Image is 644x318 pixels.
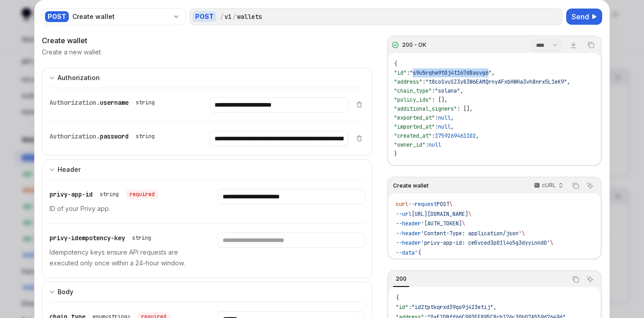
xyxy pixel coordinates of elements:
[457,105,473,112] span: : [],
[584,180,596,192] button: Ask AI
[42,159,372,179] button: Expand input section
[49,203,196,214] p: ID of your Privy app.
[422,78,425,85] span: :
[408,201,437,208] span: --request
[49,131,158,142] div: Authorization.password
[570,273,581,285] button: Copy the contents from the code block
[451,114,454,121] span: ,
[237,12,262,21] div: wallets
[396,201,408,208] span: curl
[49,99,100,107] span: Authorization.
[394,78,422,85] span: "address"
[415,249,421,256] span: '{
[393,273,409,284] div: 200
[100,99,129,107] span: username
[394,96,432,103] span: "policy_ids"
[58,164,80,175] div: Header
[435,123,438,130] span: :
[218,233,364,248] input: Enter privy-idempotency-key
[411,304,493,311] span: "id2tptkqrxd39qo9j423etij"
[570,180,581,192] button: Copy the contents from the code block
[449,201,452,208] span: \
[421,230,522,237] span: 'Content-Type: application/json'
[567,78,570,85] span: ,
[233,12,236,21] div: /
[407,69,410,76] span: :
[49,189,158,200] div: privy-app-id
[396,211,411,218] span: --url
[462,220,465,227] span: \
[435,114,438,121] span: :
[396,304,408,311] span: "id"
[396,249,415,256] span: --data
[394,150,397,157] span: }
[421,239,550,246] span: 'privy-app-id: cm5vced3p01l4o5g3dyyinnd0'
[49,132,100,140] span: Authorization.
[411,211,468,218] span: [URL][DOMAIN_NAME]
[210,97,348,112] input: Enter username
[396,220,421,227] span: --header
[402,41,426,49] div: 200 - OK
[584,273,596,285] button: Ask AI
[438,114,451,121] span: null
[49,234,125,242] span: privy-idempotency-key
[566,9,602,25] button: Send
[585,39,597,51] button: Copy the contents from the code block
[49,190,93,198] span: privy-app-id
[432,96,447,103] span: : [],
[492,69,495,76] span: ,
[396,294,399,301] span: {
[394,105,457,112] span: "additional_signers"
[49,97,158,108] div: Authorization.username
[218,189,364,204] input: Enter privy-app-id
[42,282,372,302] button: Expand input section
[529,178,567,193] button: cURL
[476,132,479,139] span: ,
[438,123,451,130] span: null
[396,230,421,237] span: --header
[432,132,435,139] span: :
[451,123,454,130] span: ,
[210,131,348,146] input: Enter password
[410,69,492,76] span: "s9u5rqhw9t0j4t167d8asvg6"
[408,304,411,311] span: :
[394,69,407,76] span: "id"
[394,132,432,139] span: "created_at"
[100,132,129,140] span: password
[42,48,102,57] p: Create a new wallet.
[72,12,169,21] div: Create wallet
[42,35,372,46] div: Create wallet
[421,220,462,227] span: '[AUTH_TOKEN]
[394,87,432,94] span: "chain_type"
[542,182,556,189] p: cURL
[572,11,589,22] span: Send
[220,12,224,21] div: /
[425,78,567,85] span: "t8coSvuSZ3y83W6EAMQrnyAFxbHWHa3vh8nrx5L1eK9"
[435,132,476,139] span: 1759269461102
[42,67,372,88] button: Expand input section
[126,190,158,199] div: required
[435,87,460,94] span: "solana"
[425,141,429,148] span: :
[192,11,216,22] div: POST
[429,141,441,148] span: null
[550,239,553,246] span: \
[42,7,186,26] button: POSTCreate wallet
[437,201,449,208] span: POST
[58,72,100,83] div: Authorization
[354,101,365,108] button: Delete item
[394,60,397,67] span: {
[522,230,525,237] span: \
[49,247,196,269] p: Idempotency keys ensure API requests are executed only once within a 24-hour window.
[45,11,69,22] div: POST
[460,87,463,94] span: ,
[394,114,435,121] span: "exported_at"
[468,211,471,218] span: \
[393,182,429,189] span: Create wallet
[396,239,421,246] span: --header
[394,141,425,148] span: "owner_id"
[493,304,496,311] span: ,
[49,233,155,243] div: privy-idempotency-key
[224,12,232,21] div: v1
[58,287,73,297] div: Body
